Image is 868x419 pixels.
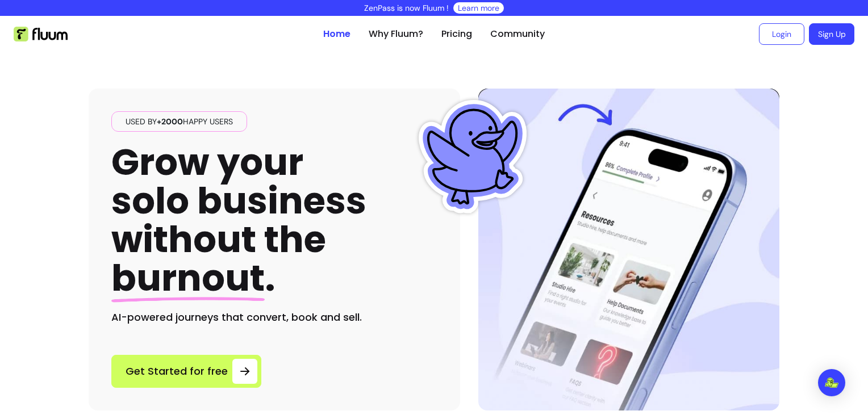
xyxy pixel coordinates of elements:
[364,2,449,14] p: ZenPass is now Fluum !
[490,27,545,41] a: Community
[111,309,437,325] h2: AI-powered journeys that convert, book and sell.
[126,363,228,379] span: Get Started for free
[478,89,779,410] img: Hero
[111,355,261,388] a: Get Started for free
[157,116,183,127] span: +2000
[323,27,350,41] a: Home
[14,27,68,41] img: Fluum Logo
[111,253,265,303] span: burnout
[809,23,854,45] a: Sign Up
[111,143,366,298] h1: Grow your solo business without the .
[458,2,499,14] a: Learn more
[441,27,472,41] a: Pricing
[121,116,237,127] span: Used by happy users
[759,23,804,45] a: Login
[818,369,845,396] div: Open Intercom Messenger
[416,100,529,213] img: Fluum Duck sticker
[369,27,423,41] a: Why Fluum?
